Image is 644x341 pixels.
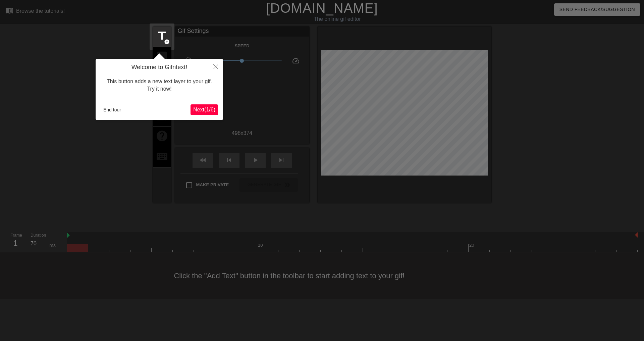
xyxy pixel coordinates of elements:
[193,107,215,112] span: Next ( 1 / 6 )
[101,64,218,71] h4: Welcome to Gifntext!
[101,105,124,115] button: End tour
[208,59,223,74] button: Close
[101,71,218,100] div: This button adds a new text layer to your gif. Try it now!
[191,104,218,115] button: Next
